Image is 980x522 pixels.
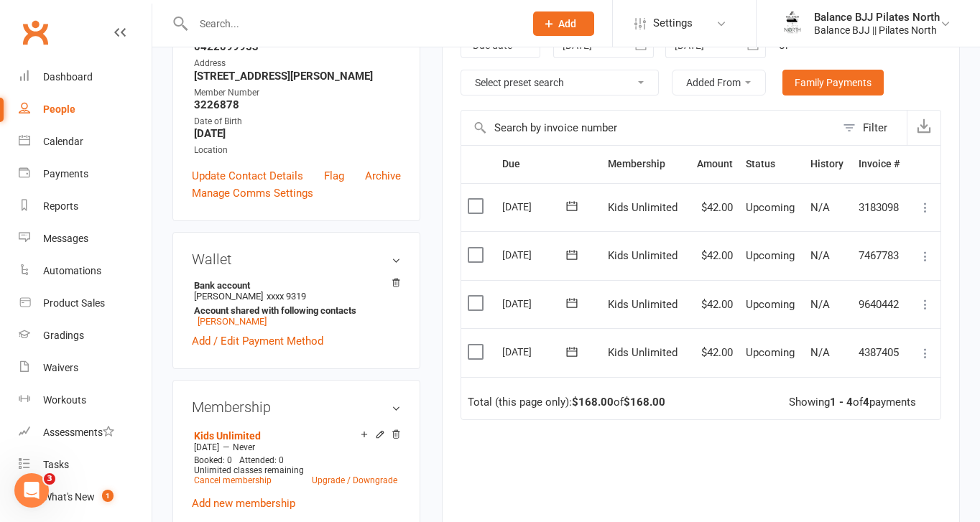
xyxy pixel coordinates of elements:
a: Automations [19,255,152,287]
span: [DATE] [194,442,219,452]
a: Add new membership [192,497,295,510]
span: Attended: 0 [239,455,284,465]
span: Upcoming [746,298,795,311]
div: Member Number [194,86,401,100]
span: Kids Unlimited [608,346,678,359]
span: Booked: 0 [194,455,232,465]
th: Membership [601,146,688,182]
span: N/A [810,249,830,262]
div: [DATE] [502,243,568,266]
div: Location [194,144,401,157]
a: Cancel membership [194,475,272,485]
strong: [STREET_ADDRESS][PERSON_NAME] [194,70,401,83]
a: Upgrade / Downgrade [312,475,397,485]
td: 7467783 [852,231,909,280]
h3: Wallet [192,251,401,267]
th: History [804,146,852,182]
span: Add [558,18,576,29]
div: Workouts [43,394,86,406]
span: Never [233,442,255,452]
a: Add / Edit Payment Method [192,332,323,350]
a: Manage Comms Settings [192,185,313,202]
div: Messages [43,233,88,244]
div: What's New [43,491,95,503]
div: Automations [43,265,101,276]
span: Kids Unlimited [608,249,678,262]
div: Assessments [43,427,114,438]
button: Add [533,11,594,36]
td: 4387405 [852,328,909,377]
div: Balance BJJ Pilates North [814,11,940,24]
div: Gradings [43,330,84,341]
div: People [43,103,75,115]
td: 9640442 [852,280,909,329]
div: [DATE] [502,292,568,314]
strong: Account shared with following contacts [194,305,394,316]
div: Tasks [43,459,69,470]
div: Reports [43,200,78,212]
div: Total (this page only): of [468,396,665,409]
a: Clubworx [17,14,53,50]
a: Archive [365,167,401,185]
strong: 4 [863,396,869,409]
span: Upcoming [746,201,795,214]
span: xxxx 9319 [267,291,306,302]
td: 3183098 [852,183,909,232]
input: Search... [189,14,514,34]
strong: [DATE] [194,127,401,140]
a: Calendar [19,126,152,158]
td: $42.00 [688,280,739,329]
a: Product Sales [19,287,152,320]
span: N/A [810,346,830,359]
li: [PERSON_NAME] [192,278,401,329]
a: Dashboard [19,61,152,93]
div: Calendar [43,136,83,147]
a: Gradings [19,320,152,352]
td: $42.00 [688,183,739,232]
strong: 1 - 4 [830,396,853,409]
span: Settings [653,7,693,39]
div: Filter [863,119,887,136]
div: Date of Birth [194,115,401,129]
a: Waivers [19,352,152,384]
td: $42.00 [688,328,739,377]
strong: Bank account [194,280,394,291]
span: Upcoming [746,346,795,359]
button: Filter [836,111,907,145]
div: Payments [43,168,88,180]
a: [PERSON_NAME] [198,316,267,327]
a: Messages [19,223,152,255]
th: Invoice # [852,146,909,182]
div: Dashboard [43,71,93,83]
div: [DATE] [502,340,568,363]
span: Unlimited classes remaining [194,465,304,475]
div: Waivers [43,362,78,373]
span: Kids Unlimited [608,298,678,311]
h3: Membership [192,399,401,415]
span: N/A [810,298,830,311]
span: Kids Unlimited [608,201,678,214]
a: People [19,93,152,126]
input: Search by invoice number [461,111,836,145]
td: $42.00 [688,231,739,280]
strong: $168.00 [572,396,614,409]
a: Flag [324,167,344,185]
div: Product Sales [43,297,105,309]
th: Amount [688,146,739,182]
div: Showing of payments [789,396,916,409]
strong: $168.00 [624,396,665,409]
a: Reports [19,190,152,223]
a: Family Payments [782,70,884,95]
div: — [190,442,401,453]
button: Added From [672,70,766,95]
span: Upcoming [746,249,795,262]
iframe: Intercom live chat [14,473,49,508]
strong: 3226878 [194,98,401,111]
a: Kids Unlimited [194,430,261,442]
div: Address [194,57,401,70]
a: Tasks [19,449,152,481]
a: What's New1 [19,481,152,513]
span: 3 [44,473,55,485]
img: thumb_image1754262066.png [778,9,807,38]
th: Due [496,146,601,182]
